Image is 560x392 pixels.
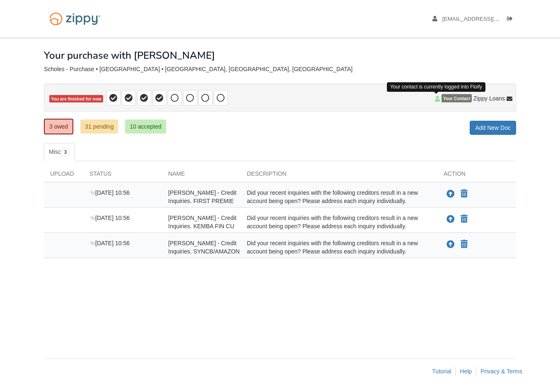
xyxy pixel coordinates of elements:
[61,148,70,156] span: 3
[44,50,215,61] h1: Your purchase with [PERSON_NAME]
[168,240,240,255] span: [PERSON_NAME] - Credit Inquiries. SYNCB/AMAZON
[44,8,106,29] img: Logo
[44,143,75,161] a: Misc
[446,189,456,199] button: Upload Kassandra Scholes - Credit Inquiries. FIRST PREMIE
[89,189,130,196] span: [DATE] 10:56
[168,215,237,229] span: [PERSON_NAME] - Credit Inquiries. KEMBA FIN CU
[44,119,73,134] a: 3 owed
[49,95,103,103] span: You are finished for now
[473,94,505,103] span: Zippy Loans
[432,16,537,24] a: edit profile
[162,170,241,182] div: Name
[241,170,437,182] div: Description
[437,170,516,182] div: Action
[460,239,468,249] button: Declare Kassandra Scholes - Credit Inquiries. SYNCB/AMAZON not applicable
[89,240,130,246] span: [DATE] 10:56
[507,16,516,24] a: Log out
[460,368,472,375] a: Help
[460,214,468,224] button: Declare Kassandra Scholes - Credit Inquiries. KEMBA FIN CU not applicable
[125,120,166,134] a: 10 accepted
[80,120,118,134] a: 31 pending
[480,368,522,375] a: Privacy & Terms
[241,239,437,256] div: Did your recent inquiries with the following creditors result in a new account being open? Please...
[442,16,537,22] span: gscholes@me.com
[89,215,130,221] span: [DATE] 10:56
[442,94,472,103] span: Your Contact
[460,189,468,199] button: Declare Kassandra Scholes - Credit Inquiries. FIRST PREMIE not applicable
[83,170,162,182] div: Status
[432,368,451,375] a: Tutorial
[470,121,516,135] a: Add New Doc
[168,189,237,204] span: [PERSON_NAME] - Credit Inquiries. FIRST PREMIE
[241,189,437,205] div: Did your recent inquiries with the following creditors result in a new account being open? Please...
[241,214,437,230] div: Did your recent inquiries with the following creditors result in a new account being open? Please...
[387,82,485,92] div: Your contact is currently logged into Floify
[44,170,83,182] div: Upload
[446,214,456,225] button: Upload Kassandra Scholes - Credit Inquiries. KEMBA FIN CU
[446,239,456,250] button: Upload Kassandra Scholes - Credit Inquiries. SYNCB/AMAZON
[44,66,516,73] div: Scholes - Purchase • [GEOGRAPHIC_DATA] • [GEOGRAPHIC_DATA], [GEOGRAPHIC_DATA], [GEOGRAPHIC_DATA]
